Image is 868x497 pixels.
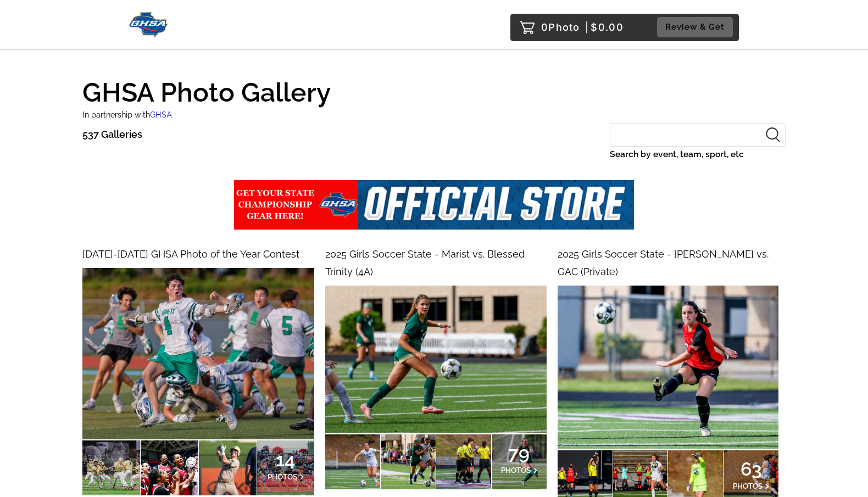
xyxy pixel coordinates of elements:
label: Search by event, team, sport, etc [610,147,786,162]
img: 193801 [82,268,314,439]
span: 63 [733,466,769,472]
img: ghsa%2Fevents%2Fgallery%2Fundefined%2F5fb9f561-abbd-4c28-b40d-30de1d9e5cda [234,180,634,230]
span: Photo [548,19,580,36]
img: Snapphound Logo [129,12,168,37]
h1: GHSA Photo Gallery [82,69,786,105]
img: 192850 [325,286,546,433]
span: 79 [501,450,537,456]
a: 2025 Girls Soccer State - Marist vs. Blessed Trinity (4A)79PHOTOS [325,245,546,489]
span: 14 [268,456,304,463]
a: [DATE]-[DATE] GHSA Photo of the Year Contest14PHOTOS [82,245,314,496]
a: Review & Get [657,17,736,37]
button: Review & Get [657,17,733,37]
span: PHOTOS [501,466,531,474]
span: [DATE]-[DATE] GHSA Photo of the Year Contest [82,248,299,260]
small: In partnership with [82,110,172,119]
span: | [585,21,589,33]
span: GHSA [150,110,172,119]
span: 2025 Girls Soccer State - Marist vs. Blessed Trinity (4A) [325,248,525,277]
span: PHOTOS [733,482,763,490]
span: PHOTOS [268,472,297,481]
img: 192771 [558,286,778,449]
span: 2025 Girls Soccer State - [PERSON_NAME] vs. GAC (Private) [558,248,769,277]
p: 537 Galleries [82,126,142,143]
p: 0 $0.00 [541,19,624,36]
